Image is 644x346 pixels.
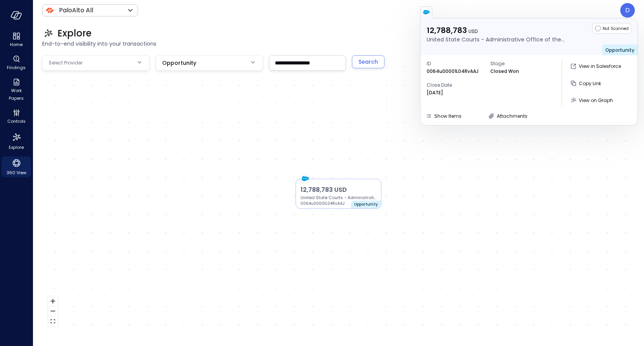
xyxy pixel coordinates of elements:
div: Controls [2,107,31,126]
button: Search [352,55,384,68]
span: Close Date [427,81,484,89]
button: Show Items [423,111,465,120]
span: USD [468,28,478,35]
div: Findings [2,54,31,72]
p: 0064u00001L04RvAAJ [427,68,478,75]
p: 12,788,783 [427,25,565,35]
span: Opportunity [605,47,634,53]
div: Not Scanned [592,23,631,34]
div: 360 View [2,157,31,177]
span: Stage [490,60,548,68]
span: Select Provider [49,59,82,67]
p: View in Salesforce [579,63,621,70]
span: ID [427,60,484,68]
p: United State Courts - Administrative Office of the U.S. Courts [427,35,565,44]
div: Home [2,31,31,49]
span: Copy Link [579,80,601,87]
span: View on Graph [579,97,613,104]
span: Show Items [434,113,462,119]
button: Copy Link [568,77,604,90]
p: 0064u00001L04RvAAJ [301,201,347,207]
span: 360 View [7,169,26,176]
button: View on Graph [568,94,616,107]
span: Opportunity [162,59,196,67]
p: Opportunity [354,201,378,208]
div: Work Papers [2,77,31,103]
span: Findings [7,64,26,71]
p: D [625,6,630,15]
p: 12,788,783 USD [301,185,376,194]
p: United State Courts - Administrative Office of the U.S. Courts [301,194,376,201]
span: Explore [9,143,24,151]
button: fit view [48,316,58,326]
div: React Flow controls [48,297,58,326]
span: Attachments [497,113,527,119]
img: Salesforce [422,8,430,16]
button: zoom out [48,306,58,316]
div: Explore [2,130,31,152]
img: Salesforce [301,175,309,183]
button: Attachments [485,111,531,120]
span: End-to-end visibility into your transactions [42,40,635,48]
span: Home [10,41,23,48]
span: Work Papers [5,87,28,102]
p: Closed Won [490,68,519,75]
span: Explore [58,27,92,40]
button: View in Salesforce [568,60,624,73]
p: [DATE] [427,89,443,97]
span: Controls [7,117,26,125]
img: Icon [45,6,54,15]
p: PaloAlto All [59,6,93,15]
div: Dudu [620,3,635,18]
div: Search [358,57,378,67]
button: zoom in [48,297,58,306]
